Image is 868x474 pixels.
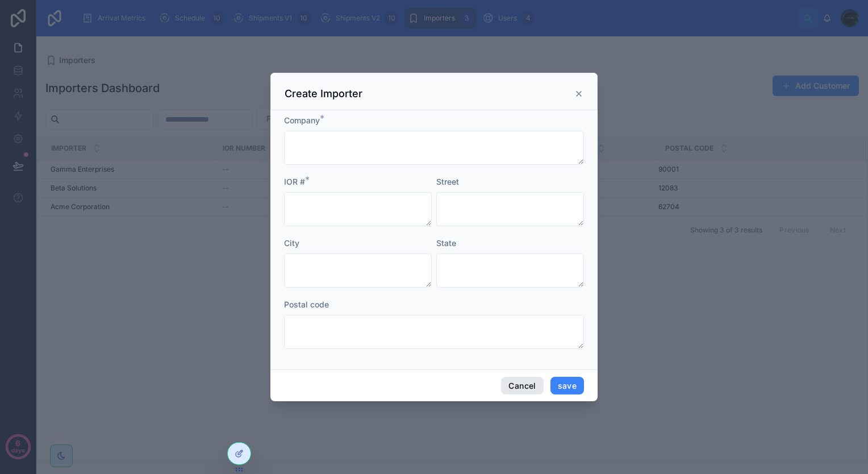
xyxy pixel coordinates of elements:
[284,177,305,186] span: IOR #
[436,238,456,248] span: State
[436,177,459,186] span: Street
[501,377,543,395] button: Cancel
[284,238,299,248] span: City
[550,377,584,395] button: save
[284,115,320,125] span: Company
[285,87,362,101] h3: Create Importer
[284,300,329,309] span: Postal code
